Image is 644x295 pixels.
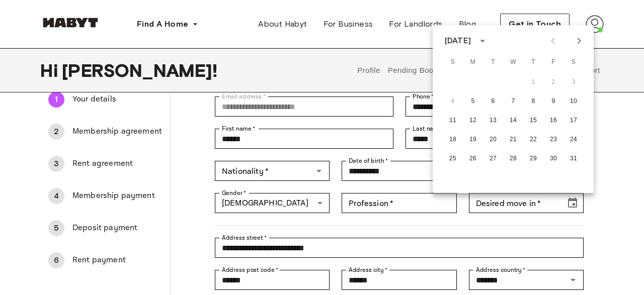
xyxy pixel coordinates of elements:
a: For Business [315,14,381,34]
button: Open [566,273,580,287]
button: 23 [544,131,562,149]
button: 29 [524,150,542,168]
span: Saturday [565,52,583,72]
label: Phone [413,92,434,101]
span: Get in Touch [509,18,561,30]
button: 19 [464,131,482,149]
button: 20 [484,131,502,149]
button: 30 [544,150,562,168]
label: Date of birth [349,156,388,165]
div: First name [215,129,393,149]
button: Get in Touch [500,14,570,35]
div: 6 [48,252,64,268]
span: Hi [40,60,62,81]
button: 6 [484,92,502,111]
button: Find A Home [129,14,206,34]
button: 13 [484,112,502,130]
div: 5 [48,220,64,236]
button: Choose date [562,193,583,213]
span: Rent payment [72,254,162,266]
div: 2 [48,124,64,140]
button: 17 [565,112,583,130]
div: 5Deposit payment [40,216,170,240]
div: [DEMOGRAPHIC_DATA] [215,193,330,213]
button: 26 [464,150,482,168]
label: Last name [413,124,446,133]
span: Membership payment [72,190,162,202]
div: 3Rent agreement [40,152,170,176]
button: Open [312,164,326,178]
div: Address city [342,270,456,290]
img: Habyt [40,18,101,28]
div: Email address [215,96,393,117]
span: Thursday [524,52,542,72]
a: Blog [451,14,485,34]
button: 18 [444,131,462,149]
button: 25 [444,150,462,168]
span: Monday [464,52,482,72]
span: Deposit payment [72,222,162,234]
div: user profile tabs [354,48,604,92]
div: 4Membership payment [40,184,170,208]
a: For Landlords [381,14,450,34]
span: For Landlords [389,18,442,30]
div: 1Your details [40,87,170,112]
span: Your details [72,93,162,106]
span: Sunday [444,52,462,72]
label: Address city [349,265,387,274]
div: 3 [48,156,64,172]
label: First name [222,124,256,133]
span: Membership agreement [72,126,162,138]
button: 27 [484,150,502,168]
span: [PERSON_NAME] ! [62,60,217,81]
button: 31 [565,150,583,168]
div: 6Rent payment [40,248,170,272]
div: Address street [215,238,584,258]
div: 2Membership agreement [40,120,170,144]
label: Address country [476,265,526,274]
span: Rent agreement [72,158,162,170]
button: 10 [565,92,583,111]
span: Wednesday [504,52,522,72]
span: Tuesday [484,52,502,72]
button: 15 [524,112,542,130]
button: 8 [524,92,542,111]
button: 16 [544,112,562,130]
div: 1 [48,91,64,108]
span: For Business [324,18,373,30]
div: 4 [48,188,64,204]
button: 11 [444,112,462,130]
label: Address street [222,233,267,242]
span: About Habyt [258,18,307,30]
button: Pending Bookings [386,48,453,92]
label: Email address [222,92,266,101]
div: Last name [406,129,584,149]
img: avatar [586,15,604,33]
span: Friday [544,52,562,72]
label: Address post code [222,265,278,274]
button: 12 [464,112,482,130]
label: Gender [222,188,246,198]
div: Profession [342,193,456,213]
button: 7 [504,92,522,111]
div: Address post code [215,270,330,290]
div: Phone [406,96,584,117]
button: 9 [544,92,562,111]
span: Blog [459,18,476,30]
button: 5 [464,92,482,111]
button: Next month [571,32,588,49]
button: 21 [504,131,522,149]
div: [DATE] [445,35,471,47]
button: 14 [504,112,522,130]
span: Find A Home [137,18,188,30]
button: 24 [565,131,583,149]
button: 28 [504,150,522,168]
button: 22 [524,131,542,149]
a: About Habyt [250,14,315,34]
button: calendar view is open, switch to year view [474,32,491,49]
button: Profile [356,48,382,92]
